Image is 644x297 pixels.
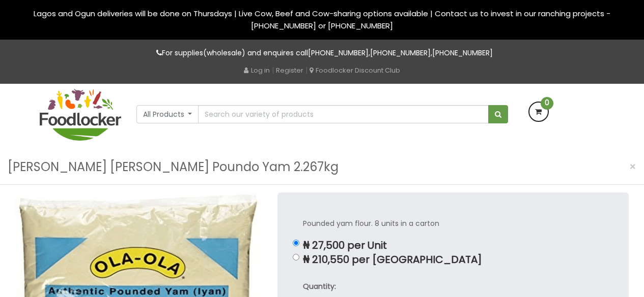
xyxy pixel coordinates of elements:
[34,8,610,31] span: Lagos and Ogun deliveries will be done on Thursdays | Live Cow, Beef and Cow-sharing options avai...
[272,65,274,75] span: |
[136,105,199,123] button: All Products
[303,281,336,291] strong: Quantity:
[541,97,553,110] span: 0
[305,65,307,75] span: |
[624,156,641,177] button: Close
[40,47,605,59] p: For supplies(wholesale) and enquires call , ,
[276,65,303,75] a: Register
[8,157,339,177] h3: [PERSON_NAME] [PERSON_NAME] Poundo Yam 2.267kg
[310,65,400,75] a: Foodlocker Discount Club
[293,240,299,246] input: ₦ 27,500 per Unit
[244,65,270,75] a: Log in
[432,48,493,58] a: [PHONE_NUMBER]
[629,159,636,174] span: ×
[293,254,299,260] input: ₦ 210,550 per [GEOGRAPHIC_DATA]
[198,105,488,123] input: Search our variety of products
[303,254,603,266] p: ₦ 210,550 per [GEOGRAPHIC_DATA]
[40,89,121,141] img: FoodLocker
[308,48,369,58] a: [PHONE_NUMBER]
[303,218,603,229] p: Pounded yam flour. 8 units in a carton
[303,240,603,251] p: ₦ 27,500 per Unit
[370,48,431,58] a: [PHONE_NUMBER]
